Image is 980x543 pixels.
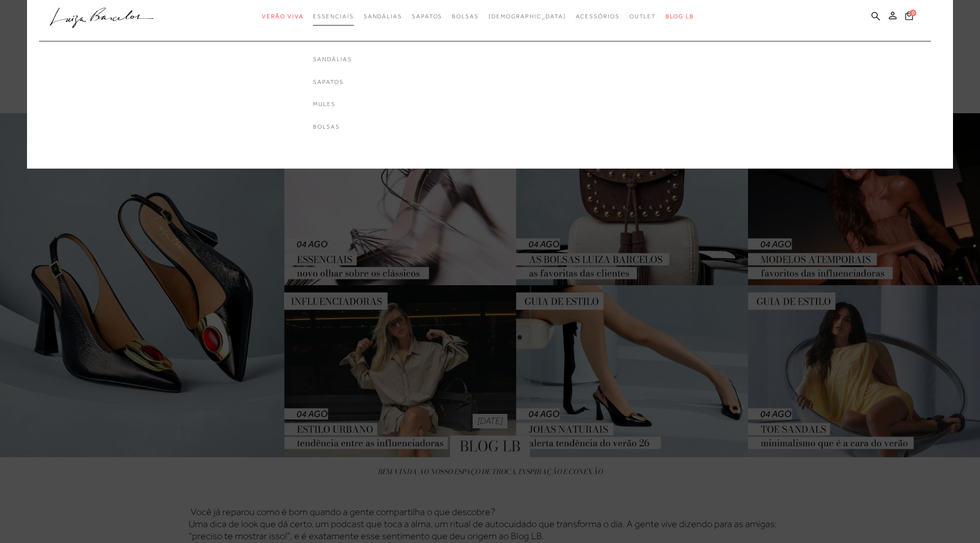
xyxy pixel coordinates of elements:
span: Bolsas [452,13,479,20]
span: Sandálias [364,13,402,20]
a: categoryNavScreenReaderText [452,8,479,26]
span: Essenciais [313,13,354,20]
span: [DEMOGRAPHIC_DATA] [489,13,566,20]
a: noSubCategoriesText [313,78,352,86]
a: BLOG LB [666,8,694,26]
span: BLOG LB [666,13,694,20]
a: categoryNavScreenReaderText [262,8,303,26]
span: Verão Viva [262,13,303,20]
span: Outlet [629,13,656,20]
span: 0 [910,10,916,16]
a: categoryNavScreenReaderText [576,8,620,26]
a: noSubCategoriesText [313,123,352,131]
a: noSubCategoriesText [313,100,352,108]
a: categoryNavScreenReaderText [629,8,656,26]
a: categoryNavScreenReaderText [412,8,442,26]
a: noSubCategoriesText [489,8,566,26]
span: Acessórios [576,13,620,20]
a: categoryNavScreenReaderText [364,8,402,26]
a: categoryNavScreenReaderText [313,8,354,26]
a: noSubCategoriesText [313,55,352,64]
button: 0 [902,11,916,24]
span: Sapatos [412,13,442,20]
